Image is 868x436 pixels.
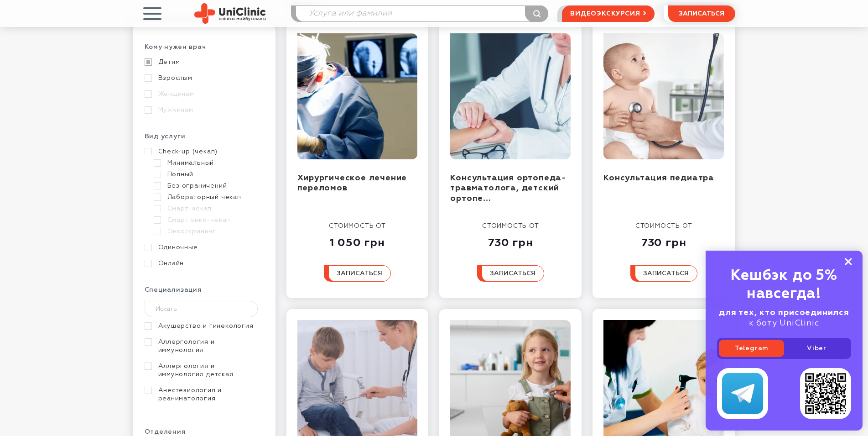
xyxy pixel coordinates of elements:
a: Акушерство и гинекология [145,322,262,330]
div: к боту UniClinic [717,308,851,329]
a: Взрослым [145,74,262,82]
a: Анестезиология и реаниматология [145,386,262,403]
span: записаться [337,270,382,277]
div: Кешбэк до 5% навсегда! [717,267,851,303]
input: Искать [145,301,258,317]
a: Консультация ортопеда-травматолога, детский ортопе... [450,174,567,203]
div: Вид услуги [145,132,264,147]
img: Консультация ортопеда-травматолога, детский ортопед-травматолог [450,33,571,159]
img: Site [194,3,266,24]
span: стоимость от [329,223,386,229]
input: Услуга или фамилия [296,6,548,21]
button: записаться [477,265,544,282]
span: записаться [490,270,535,277]
b: для тех, кто присоединился [719,309,849,317]
a: Viber [784,340,849,357]
div: 730 грн [630,231,697,250]
a: Аллергология и иммунология [145,338,262,354]
button: записаться [630,265,697,282]
a: Минимальный [154,159,262,167]
img: Хирургическое лечение переломов [297,33,418,159]
img: Консультация педиатра [603,33,724,159]
a: Консультация педиатра [603,174,714,182]
button: записаться [324,265,391,282]
span: стоимость от [482,223,539,229]
a: Хирургическое лечение переломов [297,174,407,193]
a: Без ограничений [154,182,262,190]
div: Специализация [145,286,264,301]
div: 730 грн [477,231,544,250]
div: Кому нужен врач [145,43,264,58]
a: Одиночные [145,243,262,252]
a: Онлайн [145,259,262,268]
span: записаться [643,270,689,277]
a: Лабораторный чекап [154,193,262,201]
span: стоимость от [635,223,692,229]
a: видеоэкскурсия [562,5,654,22]
button: записаться [668,5,735,22]
a: Check-up (чекап) [145,147,262,156]
a: Telegram [719,340,784,357]
a: Аллергология и иммунология детская [145,362,262,378]
span: записаться [679,11,724,17]
span: видеоэкскурсия [570,6,640,21]
a: Детям [145,58,262,66]
div: 1 050 грн [324,231,391,250]
a: Полный [154,170,262,179]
